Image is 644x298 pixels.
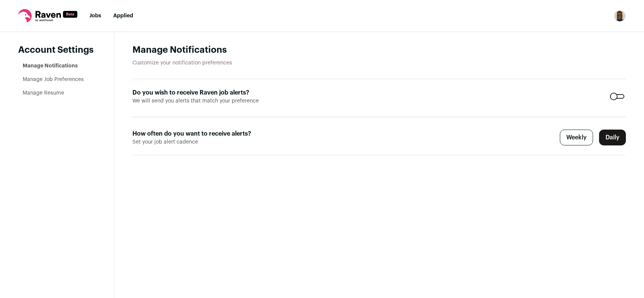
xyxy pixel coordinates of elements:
p: Customize your notification preferences [132,59,626,67]
label: How often do you want to receive alerts? [132,129,293,138]
a: Applied [113,13,133,18]
a: Manage Resume [23,90,64,96]
button: Open dropdown [614,10,626,22]
a: Jobs [89,13,101,18]
a: Manage Job Preferences [23,77,84,82]
label: Weekly [560,130,593,145]
span: Set your job alert cadence [132,138,293,146]
a: Manage Notifications [23,63,78,69]
label: Daily [599,130,626,145]
h1: Manage Notifications [132,44,626,56]
header: Account Settings [18,44,96,56]
span: We will send you alerts that match your preference [132,97,293,105]
label: Do you wish to receive Raven job alerts? [132,88,293,97]
img: 9085589-medium_jpg [614,10,626,22]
